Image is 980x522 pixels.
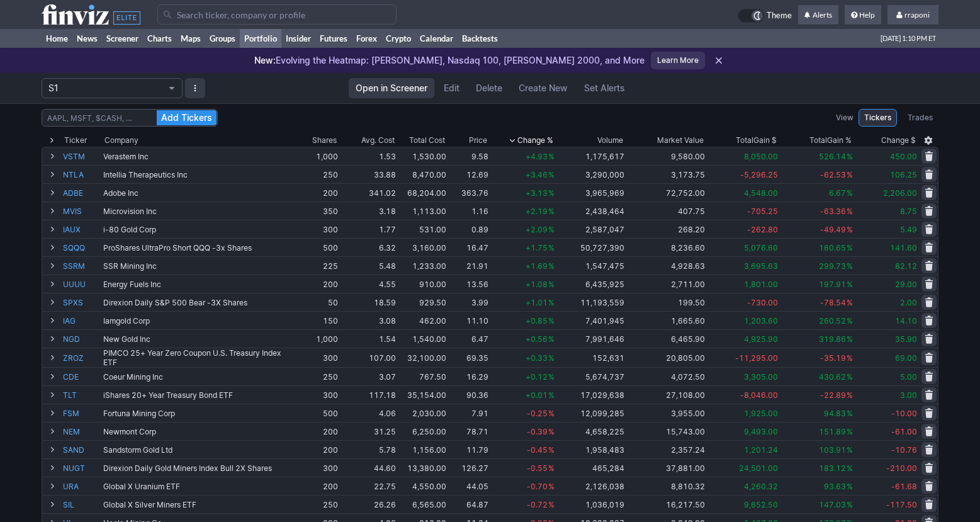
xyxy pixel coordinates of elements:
div: Shares [312,134,337,147]
td: 3,160.00 [397,238,448,256]
td: 2,438,464 [556,201,626,220]
span: % [548,170,555,179]
span: % [847,152,853,161]
div: SSR Mining Inc [103,261,293,271]
a: News [72,29,102,48]
div: Verastem Inc [103,152,293,161]
div: Expand All [42,134,62,147]
span: -49.49 [820,225,846,234]
div: Volume [597,134,623,147]
span: +1.69 [526,261,548,271]
span: 4,925.90 [744,334,778,344]
span: 197.91 [819,280,846,289]
span: 3.00 [900,390,917,400]
span: 141.60 [890,243,917,252]
td: 199.50 [626,293,706,311]
div: Newmont Corp [103,427,293,436]
a: Edit [437,78,466,98]
td: 1.77 [339,220,397,238]
a: SAND [63,441,101,458]
td: 767.50 [397,367,448,385]
a: SPXS [63,293,101,311]
a: Maps [176,29,205,48]
span: S1 [48,82,163,94]
td: 1,547,475 [556,256,626,275]
div: Price [469,134,487,147]
span: -62.53 [820,170,846,179]
span: Create New [519,82,568,94]
a: NEM [63,423,101,440]
a: Tickers [859,109,897,127]
td: 300 [294,385,339,404]
span: -8,046.00 [740,390,778,400]
span: % [548,445,555,455]
span: % [847,261,853,271]
span: % [548,298,555,307]
a: NUGT [63,459,101,477]
a: Open in Screener [349,78,434,98]
td: 341.02 [339,183,397,201]
td: 1.54 [339,329,397,348]
span: 14.10 [895,316,917,326]
td: 1.53 [339,147,397,165]
span: -705.25 [747,207,778,216]
a: NTLA [63,166,101,183]
a: TLT [63,386,101,404]
a: rraponi [887,5,938,25]
td: 72,752.00 [626,183,706,201]
span: Tickers [864,111,891,124]
td: 300 [294,220,339,238]
a: SQQQ [63,239,101,256]
td: 531.00 [397,220,448,238]
td: 500 [294,238,339,256]
td: 27,108.00 [626,385,706,404]
td: 117.18 [339,385,397,404]
span: 94.83 [824,409,846,418]
span: % [548,261,555,271]
td: 18.59 [339,293,397,311]
span: 151.89 [819,427,846,436]
input: AAPL, MSFT, $CASH, … [42,109,218,127]
td: 6.32 [339,238,397,256]
span: 6.67 [829,188,846,198]
span: 160.65 [819,243,846,252]
span: 450.00 [890,152,917,161]
span: % [847,353,853,363]
td: 1,530.00 [397,147,448,165]
td: 250 [294,367,339,385]
td: 500 [294,404,339,422]
div: Company [104,134,138,147]
span: -11,295.00 [735,353,778,363]
span: -22.89 [820,390,846,400]
td: 4.06 [339,404,397,422]
span: -0.25 [527,409,548,418]
span: % [847,409,853,418]
a: Trades [902,109,938,127]
span: Trades [908,111,933,124]
td: 35,154.00 [397,385,448,404]
td: 3.18 [339,201,397,220]
div: iShares 20+ Year Treasury Bond ETF [103,390,293,400]
td: 1,233.00 [397,256,448,275]
span: +0.01 [526,390,548,400]
td: 4,928.63 [626,256,706,275]
span: % [548,207,555,216]
td: 15,743.00 [626,422,706,440]
span: Change $ [881,134,916,147]
div: Fortuna Mining Corp [103,409,293,418]
span: % [548,316,555,326]
span: +4.93 [526,152,548,161]
span: +2.09 [526,225,548,234]
td: 910.00 [397,275,448,293]
span: -0.45 [527,445,548,455]
span: +2.19 [526,207,548,216]
span: 299.73 [819,261,846,271]
a: NGD [63,330,101,348]
span: 35.90 [895,334,917,344]
td: 4.55 [339,275,397,293]
span: 1,203.60 [744,316,778,326]
span: % [548,225,555,234]
span: +1.01 [526,298,548,307]
td: 1,000 [294,147,339,165]
span: % [548,280,555,289]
